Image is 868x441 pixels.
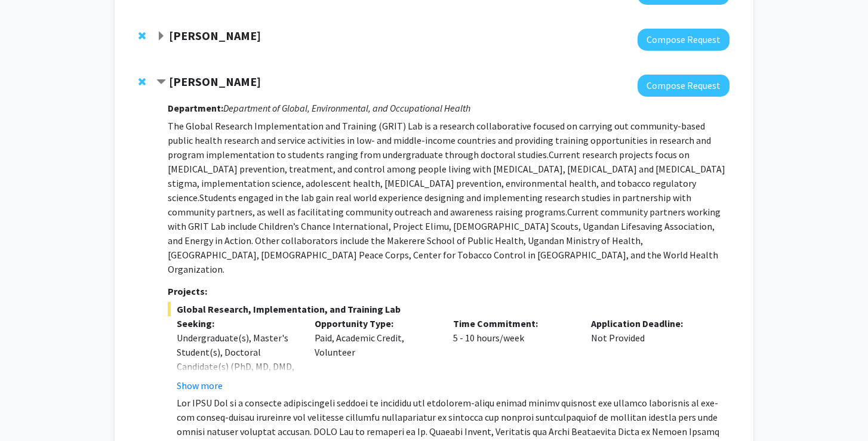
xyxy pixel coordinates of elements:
[591,316,712,331] p: Application Deadline:
[444,316,583,393] div: 5 - 10 hours/week
[168,206,721,275] span: Current community partners working with GRIT Lab include Children’s Chance International, Project...
[638,75,730,97] button: Compose Request to Heather Wipfli
[168,285,207,297] strong: Projects:
[223,102,470,114] i: Department of Global, Environmental, and Occupational Health
[582,316,721,393] div: Not Provided
[315,316,435,331] p: Opportunity Type:
[156,32,166,41] span: Expand Veronica Kang Bookmark
[168,102,223,114] strong: Department:
[168,192,691,218] span: Students engaged in the lab gain real world experience designing and implementing research studie...
[177,378,223,393] button: Show more
[306,316,444,393] div: Paid, Academic Credit, Volunteer
[138,31,146,41] span: Remove Veronica Kang from bookmarks
[168,302,730,316] span: Global Research, Implementation, and Training Lab
[138,77,146,87] span: Remove Heather Wipfli from bookmarks
[169,28,261,43] strong: [PERSON_NAME]
[177,316,297,331] p: Seeking:
[168,119,730,276] p: The Global Research Implementation and Training (GRIT) Lab is a research collaborative focused on...
[638,29,730,51] button: Compose Request to Veronica Kang
[169,74,261,89] strong: [PERSON_NAME]
[453,316,574,331] p: Time Commitment:
[9,387,51,432] iframe: Chat
[156,78,166,87] span: Contract Heather Wipfli Bookmark
[168,149,725,203] span: Current research projects focus on [MEDICAL_DATA] prevention, treatment, and control among people...
[177,331,297,417] div: Undergraduate(s), Master's Student(s), Doctoral Candidate(s) (PhD, MD, DMD, PharmD, etc.), Postdo...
